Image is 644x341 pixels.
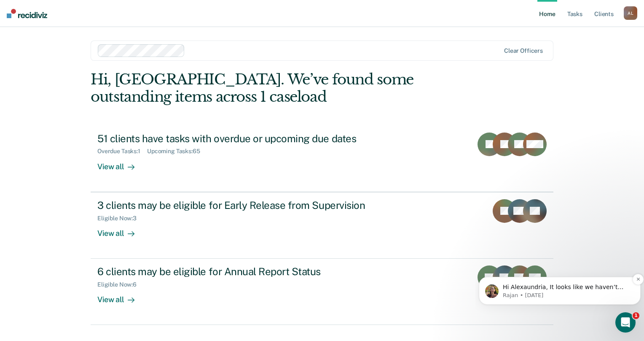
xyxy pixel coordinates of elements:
[91,126,553,192] a: 51 clients have tasks with overdue or upcoming due datesOverdue Tasks:1Upcoming Tasks:65View all
[475,259,644,318] iframe: Intercom notifications message
[97,222,145,238] div: View all
[97,215,143,222] div: Eligible Now : 3
[97,155,145,171] div: View all
[97,133,393,145] div: 51 clients have tasks with overdue or upcoming due dates
[633,312,639,319] span: 1
[91,259,553,325] a: 6 clients may be eligible for Annual Report StatusEligible Now:6View all
[97,265,393,278] div: 6 clients may be eligible for Annual Report Status
[147,148,207,155] div: Upcoming Tasks : 65
[624,6,637,20] button: AL
[624,6,637,20] div: A L
[97,288,145,305] div: View all
[97,148,147,155] div: Overdue Tasks : 1
[91,71,461,106] div: Hi, [GEOGRAPHIC_DATA]. We’ve found some outstanding items across 1 caseload
[7,9,47,18] img: Recidiviz
[97,281,143,288] div: Eligible Now : 6
[97,199,393,211] div: 3 clients may be eligible for Early Release from Supervision
[615,312,636,333] iframe: Intercom live chat
[504,47,543,54] div: Clear officers
[91,192,553,259] a: 3 clients may be eligible for Early Release from SupervisionEligible Now:3View all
